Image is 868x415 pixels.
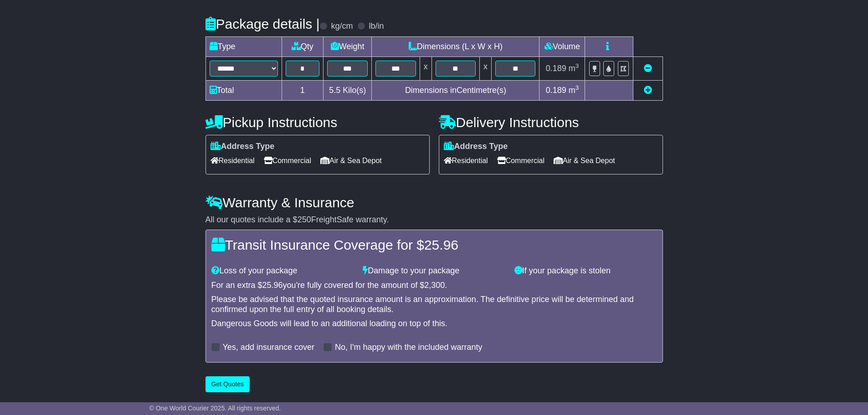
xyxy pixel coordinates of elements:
span: 250 [298,215,311,224]
div: Dangerous Goods will lead to an additional loading on top of this. [211,319,657,329]
span: 0.189 [546,64,566,73]
button: Get Quotes [205,376,250,392]
span: 25.96 [424,237,458,252]
label: kg/cm [331,21,353,31]
div: If your package is stolen [510,266,662,276]
div: Damage to your package [358,266,510,276]
td: x [420,56,431,80]
sup: 3 [575,84,579,91]
div: For an extra $ you're fully covered for the amount of $ . [211,281,657,291]
td: Weight [324,36,372,56]
h4: Transit Insurance Coverage for $ [211,237,657,252]
span: 5.5 [329,86,340,95]
td: Type [205,36,282,56]
span: Air & Sea Depot [554,154,615,168]
span: Residential [211,154,255,168]
h4: Pickup Instructions [205,115,430,130]
td: Dimensions in Centimetre(s) [372,80,539,100]
div: Loss of your package [207,266,359,276]
span: 0.189 [546,86,566,95]
td: Volume [539,36,585,56]
h4: Warranty & Insurance [205,195,663,210]
td: Kilo(s) [324,80,372,100]
h4: Delivery Instructions [439,115,663,130]
td: 1 [282,80,324,100]
label: Address Type [444,142,508,152]
span: 25.96 [262,281,283,290]
span: Commercial [264,154,311,168]
sup: 3 [575,62,579,69]
span: Commercial [497,154,544,168]
h4: Package details | [205,16,320,31]
span: m [569,64,579,73]
td: Total [205,80,282,100]
div: Please be advised that the quoted insurance amount is an approximation. The definitive price will... [211,295,657,314]
span: Residential [444,154,488,168]
td: x [480,56,492,80]
td: Dimensions (L x W x H) [372,36,539,56]
label: No, I'm happy with the included warranty [335,343,483,353]
label: lb/in [369,21,384,31]
span: 2,300 [424,281,445,290]
label: Yes, add insurance cover [223,343,314,353]
div: All our quotes include a $ FreightSafe warranty. [205,215,663,225]
a: Remove this item [644,64,652,73]
span: © One World Courier 2025. All rights reserved. [149,405,281,412]
span: m [569,86,579,95]
span: Air & Sea Depot [320,154,382,168]
a: Add new item [644,86,652,95]
td: Qty [282,36,324,56]
label: Address Type [211,142,275,152]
